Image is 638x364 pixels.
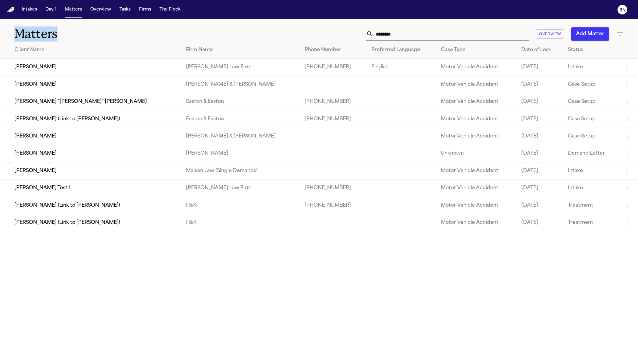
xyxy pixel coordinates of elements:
[436,76,516,93] td: Motor Vehicle Accident
[516,93,563,110] td: [DATE]
[181,145,300,162] td: [PERSON_NAME]
[181,180,300,197] td: [PERSON_NAME] Law Firm
[181,162,300,179] td: Maison Law (Single Demands)
[563,180,619,197] td: Intake
[563,59,619,76] td: Intake
[516,128,563,145] td: [DATE]
[300,59,367,76] td: [PHONE_NUMBER]
[563,76,619,93] td: Case Setup
[43,4,59,15] button: Day 1
[568,46,614,54] div: Status
[563,110,619,128] td: Case Setup
[7,7,14,13] img: Finch Logo
[516,180,563,197] td: [DATE]
[305,46,362,54] div: Phone Number
[14,46,176,54] div: Client Name
[516,59,563,76] td: [DATE]
[516,76,563,93] td: [DATE]
[563,214,619,231] td: Treatment
[516,197,563,214] td: [DATE]
[536,29,564,39] button: Overview
[19,4,39,15] button: Intakes
[181,93,300,110] td: Easton & Easton
[14,26,194,42] h1: Matters
[436,180,516,197] td: Motor Vehicle Accident
[563,197,619,214] td: Treatment
[117,4,133,15] button: Tasks
[436,110,516,128] td: Motor Vehicle Accident
[436,145,516,162] td: Unknown
[563,162,619,179] td: Intake
[563,145,619,162] td: Demand Letter
[186,46,295,54] div: Firm Name
[521,46,558,54] div: Date of Loss
[7,7,14,13] a: Home
[516,162,563,179] td: [DATE]
[157,4,183,15] button: The Flock
[516,214,563,231] td: [DATE]
[181,214,300,231] td: H&K
[516,145,563,162] td: [DATE]
[436,93,516,110] td: Motor Vehicle Accident
[441,46,511,54] div: Case Type
[300,197,367,214] td: [PHONE_NUMBER]
[181,76,300,93] td: [PERSON_NAME] & [PERSON_NAME]
[63,4,84,15] button: Matters
[371,46,432,54] div: Preferred Language
[88,4,113,15] button: Overview
[300,110,367,128] td: [PHONE_NUMBER]
[181,128,300,145] td: [PERSON_NAME] & [PERSON_NAME]
[436,128,516,145] td: Motor Vehicle Accident
[436,162,516,179] td: Motor Vehicle Accident
[436,214,516,231] td: Motor Vehicle Accident
[516,110,563,128] td: [DATE]
[436,197,516,214] td: Motor Vehicle Accident
[436,59,516,76] td: Motor Vehicle Accident
[571,27,609,41] button: Add Matter
[300,93,367,110] td: [PHONE_NUMBER]
[181,59,300,76] td: [PERSON_NAME] Law Firm
[137,4,153,15] button: Firms
[563,128,619,145] td: Case Setup
[181,197,300,214] td: H&K
[367,59,436,76] td: English
[563,93,619,110] td: Case Setup
[181,110,300,128] td: Easton & Easton
[300,180,367,197] td: [PHONE_NUMBER]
